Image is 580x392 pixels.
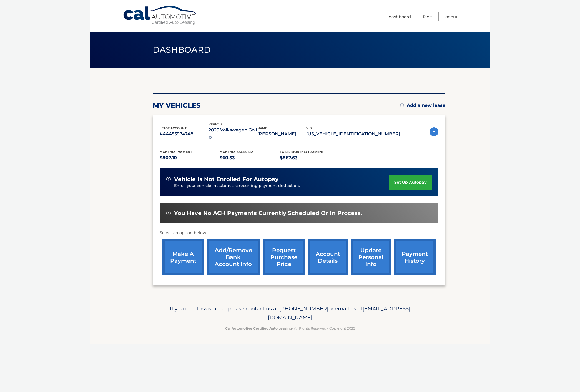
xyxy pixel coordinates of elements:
[174,210,362,217] span: You have no ACH payments currently scheduled or in process.
[400,103,445,108] a: Add a new lease
[351,239,391,275] a: update personal info
[162,239,204,275] a: make a payment
[220,154,280,162] p: $60.53
[257,126,267,130] span: name
[156,325,424,331] p: - All Rights Reserved - Copyright 2025
[153,101,201,110] h2: my vehicles
[209,126,257,142] p: 2025 Volkswagen Golf R
[306,130,400,138] p: [US_VEHICLE_IDENTIFICATION_NUMBER]
[280,150,324,154] span: Total Monthly Payment
[156,304,424,322] p: If you need assistance, please contact us at: or email us at
[220,150,254,154] span: Monthly sales Tax
[160,130,209,138] p: #44455974748
[308,239,348,275] a: account details
[389,12,411,21] a: Dashboard
[225,326,292,330] strong: Cal Automotive Certified Auto Leasing
[123,6,198,25] a: Cal Automotive
[166,177,171,181] img: alert-white.svg
[306,126,312,130] span: vin
[166,211,171,215] img: alert-white.svg
[400,103,404,107] img: add.svg
[153,45,211,55] span: Dashboard
[160,150,192,154] span: Monthly Payment
[160,154,220,162] p: $807.10
[280,154,340,162] p: $867.63
[174,183,390,189] p: Enroll your vehicle in automatic recurring payment deduction.
[263,239,305,275] a: request purchase price
[444,12,458,21] a: Logout
[389,175,431,190] a: set up autopay
[174,176,278,183] span: vehicle is not enrolled for autopay
[394,239,436,275] a: payment history
[279,305,328,312] span: [PHONE_NUMBER]
[160,126,187,130] span: lease account
[430,127,438,136] img: accordion-active.svg
[160,230,438,236] p: Select an option below:
[257,130,306,138] p: [PERSON_NAME]
[209,122,222,126] span: vehicle
[423,12,432,21] a: FAQ's
[268,305,410,321] span: [EMAIL_ADDRESS][DOMAIN_NAME]
[207,239,260,275] a: Add/Remove bank account info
